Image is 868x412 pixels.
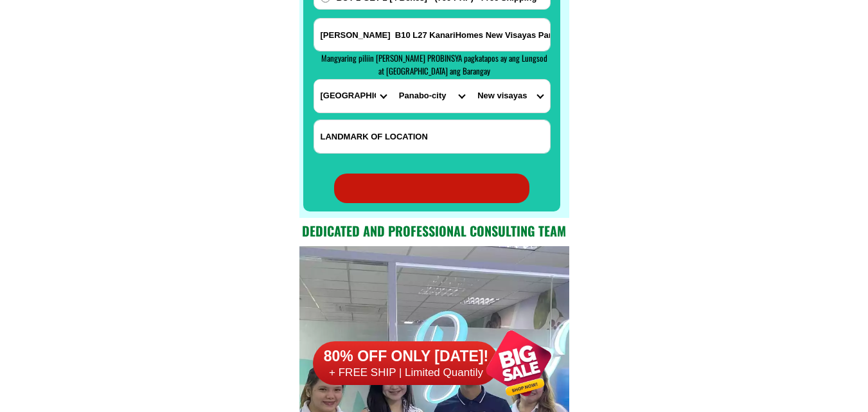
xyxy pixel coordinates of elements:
h2: Dedicated and professional consulting team [299,221,569,240]
input: Input address [314,19,550,51]
select: Select province [314,80,393,112]
input: Input LANDMARKOFLOCATION [314,120,550,153]
h6: + FREE SHIP | Limited Quantily [313,366,499,380]
h6: 80% OFF ONLY [DATE]! [313,347,499,366]
select: Select district [393,80,471,112]
select: Select commune [471,80,549,112]
span: Mangyaring piliin [PERSON_NAME] PROBINSYA pagkatapos ay ang Lungsod at [GEOGRAPHIC_DATA] ang Bara... [321,51,547,77]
